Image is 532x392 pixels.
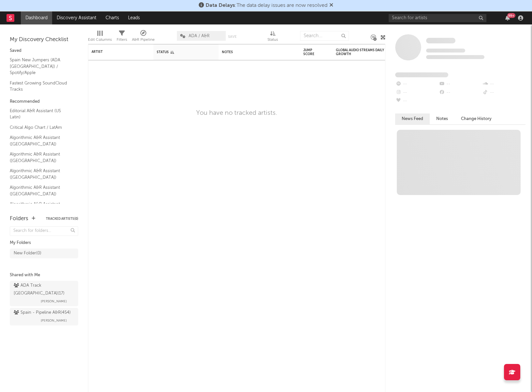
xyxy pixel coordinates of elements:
div: Filters [117,36,127,44]
div: Spain - Pipeline A&R ( 454 ) [14,309,71,317]
div: -- [395,80,439,88]
div: Filters [117,28,127,47]
div: New Folder ( 0 ) [14,249,41,257]
a: Some Artist [426,38,455,44]
div: Artist [92,50,140,54]
a: Algorithmic A&R Assistant ([GEOGRAPHIC_DATA]) [10,167,72,181]
a: Algorithmic A&R Assistant ([GEOGRAPHIC_DATA]) [10,201,72,214]
div: Notes [222,50,287,54]
div: -- [395,88,439,97]
a: Editorial A&R Assistant (US Latin) [10,107,72,121]
div: Status [267,28,278,47]
div: Edit Columns [88,36,112,44]
div: Status [157,50,199,54]
div: You have no tracked artists. [196,109,277,117]
a: New Folder(0) [10,249,78,258]
div: -- [439,80,482,88]
a: Fastest Growing SoundCloud Tracks [10,80,72,93]
button: Save [228,35,237,38]
a: Critical Algo Chart / LatAm [10,124,72,131]
span: ADA / A&R [189,34,209,38]
a: Algorithmic A&R Assistant ([GEOGRAPHIC_DATA]) [10,151,72,164]
a: Charts [101,11,123,24]
div: A&R Pipeline [132,36,155,44]
input: Search... [300,31,349,41]
a: Algorithmic A&R Assistant ([GEOGRAPHIC_DATA]) [10,134,72,147]
span: Some Artist [426,38,455,43]
a: Leads [123,11,144,24]
a: Dashboard [21,11,52,24]
span: : The data delay issues are now resolved [206,3,327,8]
span: 0 fans last week [426,55,484,59]
a: ADA Track [GEOGRAPHIC_DATA](17)[PERSON_NAME] [10,281,78,306]
div: 99 + [507,13,515,18]
div: Shared with Me [10,271,78,279]
button: Tracked Artists(0) [46,217,78,220]
a: Spain New Jumpers (ADA [GEOGRAPHIC_DATA]) / Spotify/Apple [10,56,72,76]
span: Data Delays [206,3,235,8]
div: Global Audio Streams Daily Growth [336,48,385,56]
div: Jump Score [303,48,320,56]
div: My Folders [10,239,78,247]
button: 99+ [505,15,510,21]
div: -- [395,97,439,105]
div: -- [439,88,482,97]
span: [PERSON_NAME] [41,297,67,305]
input: Search for artists [389,14,486,22]
div: Status [267,36,278,44]
div: A&R Pipeline [132,28,155,47]
div: Recommended [10,98,78,106]
div: ADA Track [GEOGRAPHIC_DATA] ( 17 ) [14,282,73,297]
a: Discovery Assistant [52,11,101,24]
button: Change History [454,113,498,124]
span: Tracking Since: [DATE] [426,49,465,53]
span: Fans Added by Platform [395,72,448,77]
a: Algorithmic A&R Assistant ([GEOGRAPHIC_DATA]) [10,184,72,197]
div: My Discovery Checklist [10,36,78,44]
span: Dismiss [329,3,333,8]
input: Search for folders... [10,226,78,236]
button: News Feed [395,113,430,124]
span: [PERSON_NAME] [41,317,67,324]
div: Folders [10,215,28,223]
div: Saved [10,47,78,55]
button: Notes [430,113,454,124]
div: -- [482,88,525,97]
div: Edit Columns [88,28,112,47]
a: Spain - Pipeline A&R(454)[PERSON_NAME] [10,308,78,325]
div: -- [482,80,525,88]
